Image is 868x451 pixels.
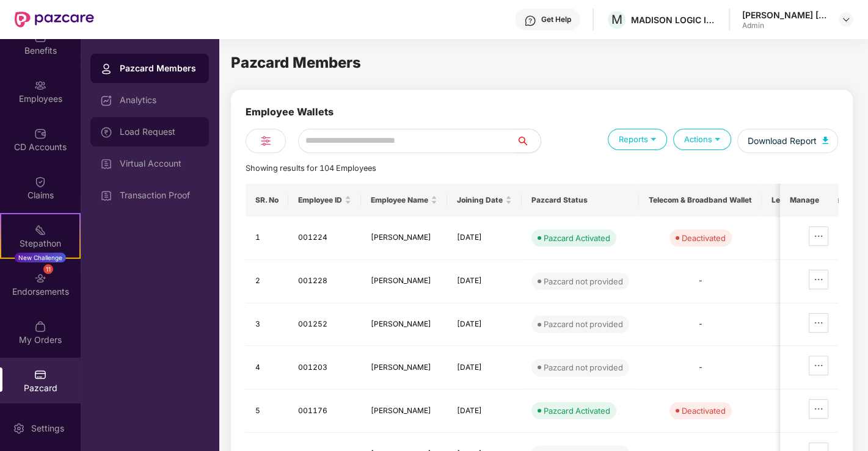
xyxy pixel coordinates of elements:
div: 11 [43,264,53,274]
button: ellipsis [809,313,828,333]
img: svg+xml;base64,PHN2ZyBpZD0iRHJvcGRvd24tMzJ4MzIiIHhtbG5zPSJodHRwOi8vd3d3LnczLm9yZy8yMDAwL3N2ZyIgd2... [841,15,851,24]
span: ellipsis [809,361,828,370]
div: Reports [608,129,667,150]
span: - [698,276,703,285]
div: Get Help [541,15,571,24]
img: svg+xml;base64,PHN2ZyBpZD0iSGVscC0zMngzMiIgeG1sbnM9Imh0dHA6Ly93d3cudzMub3JnLzIwMDAvc3ZnIiB3aWR0aD... [524,15,536,27]
div: Transaction Proof [120,190,199,200]
th: Pazcard Status [522,184,639,217]
span: - [698,319,703,328]
td: 3 [246,303,288,347]
span: Employee ID [298,195,342,205]
td: [PERSON_NAME] [361,389,447,433]
th: Employee Name [361,184,447,217]
img: svg+xml;base64,PHN2ZyBpZD0iQ0RfQWNjb3VudHMiIGRhdGEtbmFtZT0iQ0QgQWNjb3VudHMiIHhtbG5zPSJodHRwOi8vd3... [34,128,46,140]
td: [PERSON_NAME] [361,260,447,303]
th: SR. No [246,184,288,217]
div: Pazcard not provided [544,361,623,373]
img: svg+xml;base64,PHN2ZyBpZD0iRGFzaGJvYXJkIiB4bWxucz0iaHR0cDovL3d3dy53My5vcmcvMjAwMC9zdmciIHdpZHRoPS... [100,95,112,107]
span: Employee Name [371,195,428,205]
div: Pazcard not provided [544,318,623,330]
div: Settings [27,422,68,435]
span: Download Report [747,134,816,148]
td: [PERSON_NAME] [361,217,447,260]
span: ellipsis [809,231,828,241]
img: svg+xml;base64,PHN2ZyBpZD0iQ2xhaW0iIHhtbG5zPSJodHRwOi8vd3d3LnczLm9yZy8yMDAwL3N2ZyIgd2lkdGg9IjIwIi... [34,176,46,188]
td: [PERSON_NAME] [361,346,447,389]
div: Pazcard Activated [544,405,610,417]
img: svg+xml;base64,PHN2ZyBpZD0iRW1wbG95ZWVzIiB4bWxucz0iaHR0cDovL3d3dy53My5vcmcvMjAwMC9zdmciIHdpZHRoPS... [34,79,46,92]
div: Pazcard not provided [544,275,623,287]
td: 2 [246,260,288,303]
img: svg+xml;base64,PHN2ZyBpZD0iUGF6Y2FyZCIgeG1sbnM9Imh0dHA6Ly93d3cudzMub3JnLzIwMDAvc3ZnIiB3aWR0aD0iMj... [34,369,46,381]
span: Joining Date [457,195,503,205]
td: 5 [246,389,288,433]
td: 001252 [288,303,361,347]
td: 1 [246,217,288,260]
td: [DATE] [447,303,522,347]
div: Pazcard Activated [544,232,610,244]
img: svg+xml;base64,PHN2ZyB4bWxucz0iaHR0cDovL3d3dy53My5vcmcvMjAwMC9zdmciIHdpZHRoPSIxOSIgaGVpZ2h0PSIxOS... [712,133,723,145]
div: MADISON LOGIC INDIA PRIVATE LIMITED [631,14,717,26]
th: Employee ID [288,184,361,217]
img: svg+xml;base64,PHN2ZyB4bWxucz0iaHR0cDovL3d3dy53My5vcmcvMjAwMC9zdmciIHdpZHRoPSIxOSIgaGVpZ2h0PSIxOS... [647,133,659,145]
th: Manage [780,184,838,217]
button: Download Report [737,129,838,153]
td: 4 [246,346,288,389]
span: search [516,136,541,146]
div: [PERSON_NAME] [PERSON_NAME] [742,9,828,21]
span: ellipsis [809,318,828,328]
img: New Pazcare Logo [15,12,94,27]
div: Virtual Account [120,159,199,168]
div: Admin [742,21,828,31]
div: Deactivated [682,232,726,244]
span: ellipsis [809,404,828,414]
div: New Challenge [15,253,66,262]
div: Pazcard Members [120,62,199,74]
th: Telecom & Broadband Wallet [639,184,762,217]
td: [DATE] [447,346,522,389]
img: svg+xml;base64,PHN2ZyBpZD0iU2V0dGluZy0yMHgyMCIgeG1sbnM9Imh0dHA6Ly93d3cudzMub3JnLzIwMDAvc3ZnIiB3aW... [13,422,25,435]
td: [DATE] [447,260,522,303]
td: [DATE] [447,389,522,433]
img: svg+xml;base64,PHN2ZyBpZD0iTG9hZF9SZXF1ZXN0IiBkYXRhLW5hbWU9IkxvYWQgUmVxdWVzdCIgeG1sbnM9Imh0dHA6Ly... [100,126,112,139]
span: Showing results for 104 Employees [246,164,376,173]
td: [DATE] [447,217,522,260]
th: Joining Date [447,184,522,217]
td: 001203 [288,346,361,389]
img: svg+xml;base64,PHN2ZyBpZD0iRW5kb3JzZW1lbnRzIiB4bWxucz0iaHR0cDovL3d3dy53My5vcmcvMjAwMC9zdmciIHdpZH... [34,272,46,284]
td: [PERSON_NAME] [361,303,447,347]
div: Employee Wallets [246,104,334,129]
img: svg+xml;base64,PHN2ZyBpZD0iTXlfT3JkZXJzIiBkYXRhLW5hbWU9Ik15IE9yZGVycyIgeG1sbnM9Imh0dHA6Ly93d3cudz... [34,320,46,333]
td: 001228 [288,260,361,303]
div: Deactivated [682,405,726,417]
td: 001176 [288,389,361,433]
div: Stepathon [1,237,79,250]
div: Analytics [120,95,199,105]
img: svg+xml;base64,PHN2ZyBpZD0iUHJvZmlsZSIgeG1sbnM9Imh0dHA6Ly93d3cudzMub3JnLzIwMDAvc3ZnIiB3aWR0aD0iMj... [100,63,112,75]
img: svg+xml;base64,PHN2ZyB4bWxucz0iaHR0cDovL3d3dy53My5vcmcvMjAwMC9zdmciIHdpZHRoPSIyNCIgaGVpZ2h0PSIyNC... [258,134,273,148]
button: ellipsis [809,226,828,246]
span: ellipsis [809,275,828,284]
img: svg+xml;base64,PHN2ZyB4bWxucz0iaHR0cDovL3d3dy53My5vcmcvMjAwMC9zdmciIHdpZHRoPSIyMSIgaGVpZ2h0PSIyMC... [34,224,46,236]
img: svg+xml;base64,PHN2ZyBpZD0iVmlydHVhbF9BY2NvdW50IiBkYXRhLW5hbWU9IlZpcnR1YWwgQWNjb3VudCIgeG1sbnM9Im... [100,158,112,170]
button: ellipsis [809,270,828,289]
button: ellipsis [809,399,828,419]
img: svg+xml;base64,PHN2ZyB4bWxucz0iaHR0cDovL3d3dy53My5vcmcvMjAwMC9zdmciIHhtbG5zOnhsaW5rPSJodHRwOi8vd3... [822,137,828,144]
td: 001224 [288,217,361,260]
div: Load Request [120,127,199,137]
div: Actions [673,129,731,150]
button: ellipsis [809,356,828,375]
button: search [516,129,541,153]
img: svg+xml;base64,PHN2ZyBpZD0iVmlydHVhbF9BY2NvdW50IiBkYXRhLW5hbWU9IlZpcnR1YWwgQWNjb3VudCIgeG1sbnM9Im... [100,190,112,202]
span: - [698,363,703,372]
span: Pazcard Members [231,54,361,71]
span: M [611,12,622,27]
